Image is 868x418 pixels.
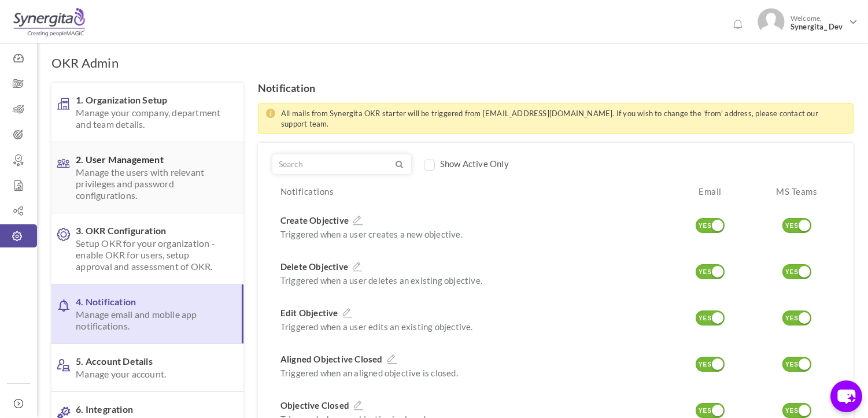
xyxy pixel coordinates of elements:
span: Setup OKR for your organization - enable OKR for users, setup approval and assessment of OKR. [76,238,226,272]
div: Email [666,186,752,203]
div: YES [696,267,715,278]
span: Manage your company, department and team details. [76,107,226,130]
label: Show Active Only [440,158,509,169]
div: MS Teams [752,186,839,203]
span: Objective Closed [280,400,349,412]
span: 4. Notification [76,296,224,332]
span: 3. OKR Configuration [76,225,226,272]
div: YES [782,221,801,231]
span: 5. Account Details [76,356,226,380]
h4: Notification [258,83,854,94]
span: 2. User Management [76,154,226,201]
img: Photo [758,8,785,35]
span: Welcome, [785,8,848,37]
span: Edit Objective [280,308,338,319]
p: Triggered when a user creates a new objective. [280,229,660,239]
div: Notifications [272,186,666,203]
div: YES [696,221,715,231]
a: Notifications [729,15,747,34]
div: YES [782,360,801,370]
div: YES [696,313,715,324]
span: Delete Objective [280,261,348,273]
div: YES [782,267,801,278]
p: All mails from Synergita OKR starter will be triggered from [EMAIL_ADDRESS][DOMAIN_NAME]. If you ... [281,108,846,129]
div: YES [696,406,715,416]
button: chat-button [830,380,862,412]
p: Triggered when a user edits an existing objective. [280,321,660,332]
span: Create Objective [280,215,349,227]
div: YES [782,313,801,324]
img: Logo [13,8,85,36]
div: YES [696,360,715,370]
span: Aligned Objective Closed [280,354,383,365]
span: Manage your account. [76,368,226,380]
span: Synergita_ Dev [791,23,845,31]
div: YES [782,406,801,416]
input: Search [273,155,394,173]
p: Triggered when a user deletes an existing objective. [280,275,660,286]
h1: OKR Admin [51,55,119,71]
a: Photo Welcome,Synergita_ Dev [753,3,862,37]
span: 1. Organization Setup [76,94,226,130]
span: Manage email and mobile app notifications. [76,309,224,332]
span: Manage the users with relevant privileges and password configurations. [76,167,226,201]
p: Triggered when an aligned objective is closed. [280,368,660,378]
